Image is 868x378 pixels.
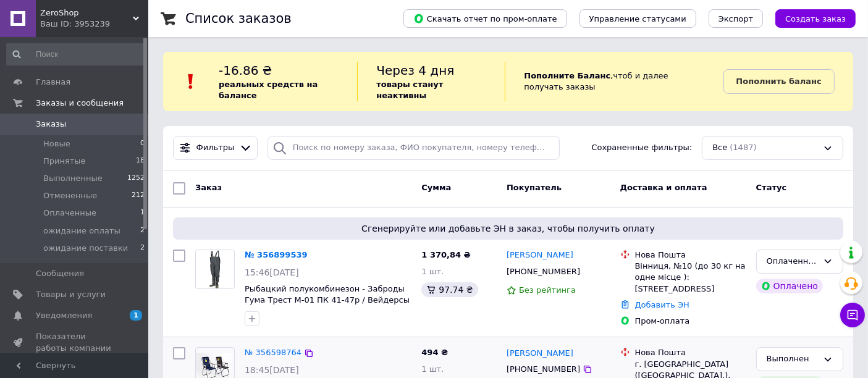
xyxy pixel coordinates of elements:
span: Показатели работы компании [36,331,114,353]
button: Скачать отчет по пром-оплате [403,9,567,28]
b: реальных средств на балансе [219,80,318,100]
span: Отмененные [43,190,97,201]
span: 1 шт. [421,364,444,374]
span: -16.86 ₴ [219,63,272,78]
span: 15:46[DATE] [245,267,299,277]
span: Сумма [421,183,451,192]
a: Пополнить баланс [723,69,835,94]
span: Статус [756,183,787,192]
div: [PHONE_NUMBER] [504,264,583,280]
span: 1 [130,310,142,321]
span: Сгенерируйте или добавьте ЭН в заказ, чтобы получить оплату [178,222,838,235]
input: Поиск [6,43,146,65]
span: Экспорт [718,14,753,23]
span: ожидание оплаты [43,225,120,237]
a: Рыбацкий полукомбинезон - Заброды Гума Трест М-01 ПК 41-47р / Вейдерсы рыболовные 44 [245,284,410,316]
span: 18:45[DATE] [245,365,299,375]
div: Вінниця, №10 (до 30 кг на одне місце ): [STREET_ADDRESS] [635,261,746,295]
span: Оплаченные [43,208,96,219]
b: товары станут неактивны [376,80,443,100]
span: Сохраненные фильтры: [592,142,693,154]
span: Главная [36,77,70,88]
h1: Список заказов [185,11,292,26]
div: Выполнен [767,353,818,366]
button: Управление статусами [579,9,696,28]
span: ZeroShop [40,7,133,19]
span: Заказ [195,183,222,192]
span: Все [712,142,727,154]
div: 97.74 ₴ [421,282,478,297]
b: Пополнить баланс [736,77,822,86]
div: Ваш ID: 3953239 [40,19,148,30]
a: [PERSON_NAME] [507,250,573,261]
span: Создать заказ [785,14,846,23]
span: Управление статусами [589,14,686,23]
span: Скачать отчет по пром-оплате [413,13,557,24]
a: № 356899539 [245,250,308,259]
a: Добавить ЭН [635,300,689,309]
a: Фото товару [195,250,235,289]
span: 2 [140,243,145,254]
span: (1487) [730,143,756,152]
span: Уведомления [36,310,92,321]
span: 212 [132,190,145,201]
div: , чтоб и далее получать заказы [505,62,723,101]
span: 1 шт. [421,267,444,276]
span: 1 [140,208,145,219]
img: :exclamation: [182,72,200,91]
div: Оплачено [756,279,823,293]
span: Выполненные [43,173,103,184]
span: 494 ₴ [421,348,448,357]
a: № 356598764 [245,348,301,357]
span: Доставка и оплата [620,183,707,192]
span: Новые [43,138,70,149]
button: Создать заказ [775,9,856,28]
b: Пополните Баланс [524,71,610,80]
span: Принятые [43,156,86,167]
span: Фильтры [196,142,235,154]
span: Заказы [36,119,66,130]
input: Поиск по номеру заказа, ФИО покупателя, номеру телефона, Email, номеру накладной [268,136,560,160]
span: 0 [140,138,145,149]
span: Заказы и сообщения [36,98,124,109]
span: Сообщения [36,268,84,279]
span: Без рейтинга [519,285,576,295]
span: Через 4 дня [376,63,454,78]
button: Экспорт [709,9,763,28]
div: Оплаченный [767,255,818,268]
span: 2 [140,225,145,237]
span: ожидание поставки [43,243,128,254]
a: Создать заказ [763,14,856,23]
span: 1 370,84 ₴ [421,250,470,259]
a: [PERSON_NAME] [507,348,573,359]
span: Покупатель [507,183,562,192]
img: Фото товару [201,250,229,288]
button: Чат с покупателем [840,303,865,327]
div: [PHONE_NUMBER] [504,361,583,377]
div: Пром-оплата [635,316,746,327]
span: 18 [136,156,145,167]
span: Товары и услуги [36,289,106,300]
div: Нова Пошта [635,250,746,261]
div: Нова Пошта [635,347,746,358]
span: 1252 [127,173,145,184]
